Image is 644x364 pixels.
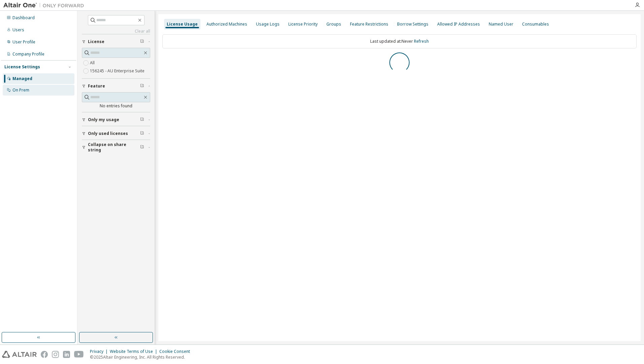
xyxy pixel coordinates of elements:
[12,15,35,21] div: Dashboard
[256,22,280,27] div: Usage Logs
[159,349,194,354] div: Cookie Consent
[90,349,110,354] div: Privacy
[350,22,388,27] div: Feature Restrictions
[82,126,150,141] button: Only used licenses
[82,140,150,155] button: Collapse on share string
[82,79,150,94] button: Feature
[4,64,40,70] div: License Settings
[82,34,150,49] button: License
[74,351,84,358] img: youtube.svg
[3,2,88,9] img: Altair One
[90,67,146,75] label: 156245 - AU Enterprise Suite
[82,29,150,34] a: Clear all
[437,22,480,27] div: Allowed IP Addresses
[140,131,144,136] span: Clear filter
[82,103,150,109] div: No entries found
[140,83,144,89] span: Clear filter
[288,22,318,27] div: License Priority
[489,22,513,27] div: Named User
[162,34,637,48] div: Last updated at: Never
[88,142,140,153] span: Collapse on share string
[41,351,48,358] img: facebook.svg
[88,83,105,89] span: Feature
[88,131,128,136] span: Only used licenses
[140,39,144,44] span: Clear filter
[12,27,24,33] div: Users
[90,354,194,360] p: © 2025 Altair Engineering, Inc. All Rights Reserved.
[82,112,150,127] button: Only my usage
[140,145,144,150] span: Clear filter
[12,39,35,45] div: User Profile
[88,117,119,122] span: Only my usage
[326,22,341,27] div: Groups
[140,117,144,122] span: Clear filter
[414,38,429,44] a: Refresh
[12,87,29,93] div: On Prem
[88,39,104,44] span: License
[110,349,159,354] div: Website Terms of Use
[63,351,70,358] img: linkedin.svg
[397,22,428,27] div: Borrow Settings
[52,351,59,358] img: instagram.svg
[90,59,96,67] label: All
[206,22,247,27] div: Authorized Machines
[2,351,37,358] img: altair_logo.svg
[12,51,44,57] div: Company Profile
[167,22,198,27] div: License Usage
[522,22,549,27] div: Consumables
[12,76,32,81] div: Managed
